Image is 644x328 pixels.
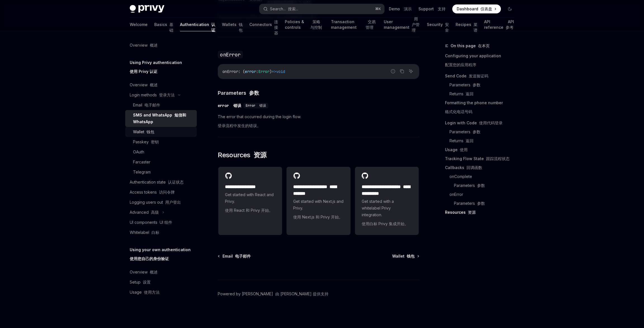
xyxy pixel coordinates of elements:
font: 用户管理 [412,16,420,32]
a: Support 支持 [418,6,446,12]
a: Telegram [125,167,197,177]
font: 访问令牌 [159,190,175,194]
font: 设置 [143,280,151,284]
a: Whitelabel 白标 [125,227,197,237]
font: 使用方法 [144,290,160,294]
button: Search... 搜索...⌘K [259,4,385,14]
a: Passkey 密钥 [125,137,197,147]
font: 安全 [445,22,449,32]
a: UI components UI 组件 [125,217,197,227]
a: Parameters 参数 [454,199,519,208]
span: Error [258,69,269,74]
a: Welcome [130,18,148,31]
div: Advanced [130,209,159,216]
span: => [272,69,276,74]
span: ) [269,69,272,74]
font: 钱包 [146,129,154,134]
a: Access tokens 访问令牌 [125,187,197,197]
h5: Using your own authentication [130,246,191,264]
span: Parameters [218,89,259,97]
a: Transaction management 交易管理 [331,18,377,31]
font: 用户登出 [165,200,181,205]
div: OAuth [133,149,144,155]
font: 登录方法 [159,92,175,97]
div: Access tokens [130,189,175,196]
font: 支持 [438,6,446,11]
a: Connectors 连接器 [249,18,278,31]
font: 使用您自己的身份验证 [130,256,169,261]
div: error [218,103,241,108]
a: Logging users out 用户登出 [125,197,197,207]
div: Usage [130,289,160,296]
span: On this page [451,42,490,49]
span: Get started with React and Privy. [225,191,275,216]
div: Passkey [133,139,159,145]
font: 认证状态 [168,180,184,184]
code: onError [218,51,243,58]
a: Parameters 参数 [449,80,519,89]
font: 演示 [404,6,412,11]
a: Login with Code 使用代码登录 [445,118,519,127]
font: 使用 Privy 认证 [130,69,157,74]
font: 登录流程中发生的错误。 [218,123,261,128]
font: 由 [PERSON_NAME] 提供支持 [275,291,328,296]
font: API 参考 [506,19,514,30]
a: Wallets 钱包 [222,18,243,31]
font: 错误 [233,103,241,108]
font: 钱包 [239,22,243,32]
font: 资源 [468,210,476,215]
font: 发送验证码 [469,73,488,78]
a: Farcaster [125,157,197,167]
font: 参数 [473,82,480,87]
font: 参数 [477,183,485,188]
a: onError [449,190,519,199]
font: UI 组件 [160,220,172,225]
font: 菜谱 [473,22,477,32]
font: 高级 [151,210,159,215]
a: Configuring your application配置您的应用程序 [445,51,519,72]
font: 资源 [254,151,267,159]
a: Powered by [PERSON_NAME] 由 [PERSON_NAME] 提供支持 [218,291,328,297]
span: ⌘ K [375,7,381,11]
button: Report incorrect code [389,68,397,75]
div: Telegram [133,169,151,175]
font: 使用 Next.js 和 Privy 开始。 [293,215,343,219]
a: Usage 使用 [445,145,519,154]
font: 跟踪流程状态 [486,156,510,161]
span: : ( [238,69,245,74]
a: Parameters 参数 [454,181,519,190]
a: Returns 返回 [449,89,519,98]
font: 概述 [150,270,158,274]
font: 参数 [249,90,259,96]
a: Wallet 钱包 [392,253,419,259]
div: Email [133,102,160,108]
font: 回调函数 [467,165,482,170]
font: 交易管理 [366,19,376,30]
div: Wallet [133,129,154,135]
div: Overview [130,42,158,49]
a: Parameters 参数 [449,127,519,136]
font: 电子邮件 [145,103,160,107]
font: 仪表盘 [480,6,492,11]
span: Error [246,103,266,108]
font: 概述 [150,82,158,87]
a: Returns 返回 [449,136,519,145]
a: Overview 概述 [125,80,197,90]
font: 基础 [169,22,173,32]
span: Dashboard [457,6,492,12]
div: Overview [130,82,158,88]
a: Email 电子邮件 [125,100,197,110]
div: Farcaster [133,159,150,165]
font: 配置您的应用程序 [445,62,476,67]
span: Get started with a whitelabel Privy integration. [362,198,412,229]
font: 概述 [150,43,158,47]
a: Callbacks 回调函数 [445,163,519,172]
h5: Using Privy authentication [130,59,182,77]
div: Search... [270,6,298,12]
a: Setup 设置 [125,277,197,287]
a: onComplete [449,172,519,181]
font: 策略与控制 [310,19,322,30]
span: Wallet [392,253,415,259]
span: Resources [218,151,266,160]
font: 使用白标 Privy 集成开始。 [362,221,408,226]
